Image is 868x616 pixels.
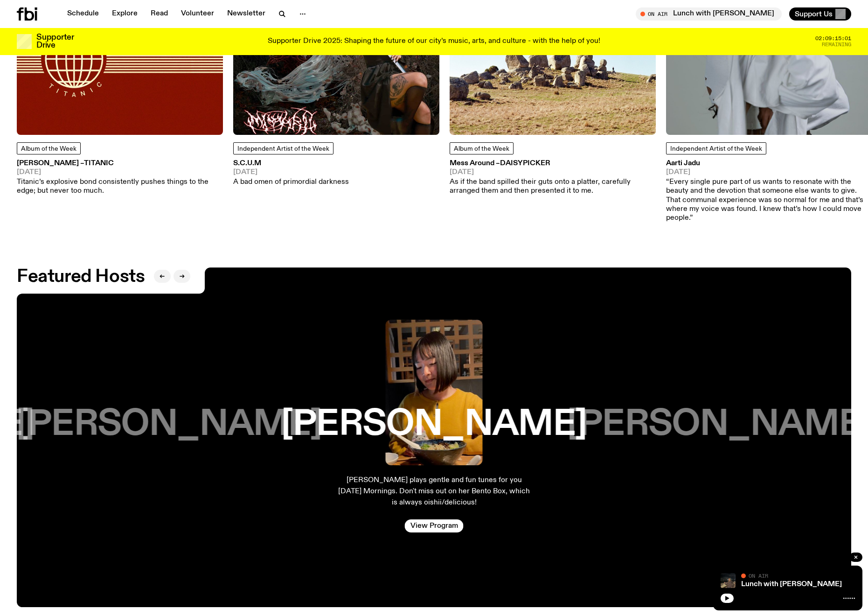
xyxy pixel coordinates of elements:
[145,7,174,21] a: Read
[721,573,736,588] img: Izzy Page stands above looking down at Opera Bar. She poses in front of the Harbour Bridge in the...
[233,160,349,187] a: S.C.U.M[DATE]A bad omen of primordial darkness
[233,178,349,187] p: A bad omen of primordial darkness
[822,42,851,47] span: Remaining
[233,160,349,167] h3: S.C.U.M
[62,7,104,21] a: Schedule
[17,160,223,167] h3: [PERSON_NAME] –
[450,142,514,154] a: Album of the Week
[337,475,531,508] p: [PERSON_NAME] plays gentle and fun tunes for you [DATE] Mornings. Don't miss out on her Bento Box...
[741,581,842,588] a: Lunch with [PERSON_NAME]
[670,146,762,152] span: Independent Artist of the Week
[815,36,851,41] span: 02:09:15:01
[17,169,223,176] span: [DATE]
[237,146,329,152] span: Independent Artist of the Week
[450,160,656,167] h3: Mess Around –
[233,142,333,154] a: Independent Artist of the Week
[749,573,768,579] span: On Air
[106,7,143,21] a: Explore
[454,146,509,152] span: Album of the Week
[450,160,656,196] a: Mess Around –Daisypicker[DATE]As if the band spilled their guts onto a platter, carefully arrange...
[17,142,81,154] a: Album of the Week
[233,169,349,176] span: [DATE]
[84,160,114,167] span: Titanic
[405,519,464,532] a: View Program
[36,34,74,49] h3: Supporter Drive
[16,407,322,442] h3: [PERSON_NAME]
[17,268,145,285] h2: Featured Hosts
[222,7,271,21] a: Newsletter
[666,142,766,154] a: Independent Artist of the Week
[500,160,550,167] span: Daisypicker
[268,37,600,46] p: Supporter Drive 2025: Shaping the future of our city’s music, arts, and culture - with the help o...
[17,160,223,196] a: [PERSON_NAME] –Titanic[DATE]Titanic’s explosive bond consistently pushes things to the edge; but ...
[21,146,76,152] span: Album of the Week
[17,178,223,196] p: Titanic’s explosive bond consistently pushes things to the edge; but never too much.
[795,10,833,18] span: Support Us
[789,7,851,21] button: Support Us
[636,7,782,21] button: On AirLunch with [PERSON_NAME]
[175,7,220,21] a: Volunteer
[450,169,656,176] span: [DATE]
[281,407,587,442] h3: [PERSON_NAME]
[450,178,656,196] p: As if the band spilled their guts onto a platter, carefully arranged them and then presented it t...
